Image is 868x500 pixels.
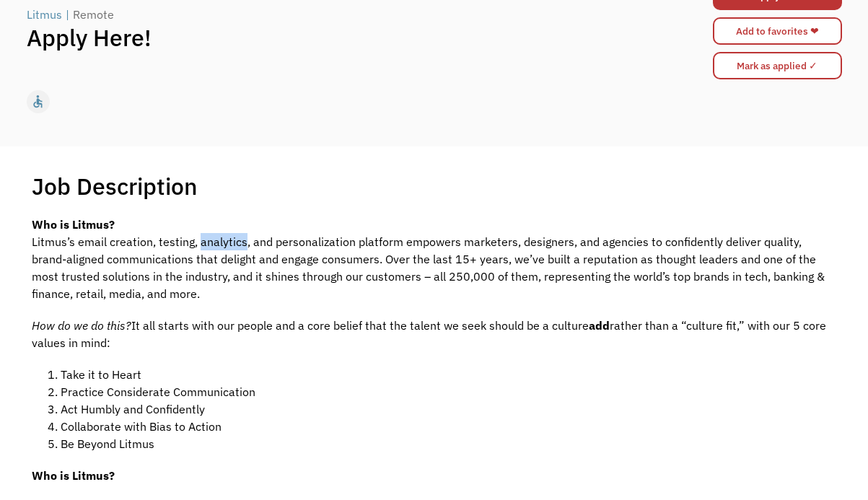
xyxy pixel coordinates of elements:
[30,91,45,113] div: accessible
[61,367,141,382] span: Take it to Heart
[713,52,842,79] input: Mark as applied ✓
[73,6,114,23] div: Remote
[32,234,825,301] span: Litmus’s email creation, testing, analytics, and personalization platform empowers marketers, des...
[61,402,205,416] span: Act Humbly and Confidently
[713,17,842,45] a: Add to favorites ❤
[589,318,610,333] strong: add
[32,318,826,350] span: rather than a “culture fit,” with our 5 core values in mind:
[32,172,198,201] h1: Job Description
[713,48,842,83] form: Mark as applied form
[27,23,639,52] h1: Apply Here!
[32,468,115,483] strong: Who is Litmus?
[32,318,131,333] span: How do we do this?
[61,419,222,434] span: Collaborate with Bias to Action
[66,6,69,23] div: |
[131,318,589,333] span: It all starts with our people and a core belief that the talent we seek should be a culture
[27,6,118,23] a: Litmus|Remote
[27,6,62,23] div: Litmus
[61,385,255,399] span: Practice Considerate Communication
[32,217,115,232] strong: Who is Litmus?
[61,437,154,451] span: Be Beyond Litmus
